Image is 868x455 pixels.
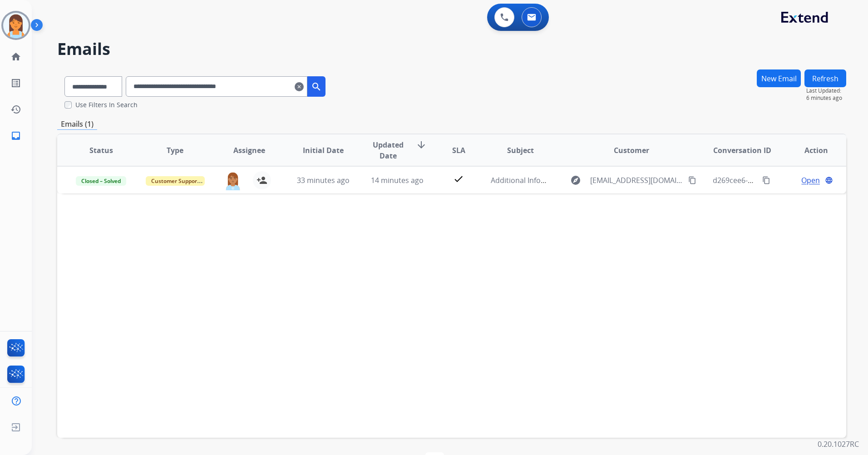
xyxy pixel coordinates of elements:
[368,139,409,161] span: Updated Date
[10,130,21,141] mat-icon: inbox
[772,134,846,166] th: Action
[89,145,113,156] span: Status
[57,40,846,58] h2: Emails
[57,119,97,130] p: Emails (1)
[713,175,853,185] span: d269cee6-9268-499e-8d5d-5499a6835c2d
[452,145,465,156] span: SLA
[507,145,534,156] span: Subject
[416,139,427,150] mat-icon: arrow_downward
[570,175,581,186] mat-icon: explore
[10,78,21,89] mat-icon: list_alt
[3,13,29,38] img: avatar
[371,175,424,185] span: 14 minutes ago
[10,104,21,115] mat-icon: history
[453,173,464,184] mat-icon: check
[806,94,846,102] span: 6 minutes ago
[146,176,205,186] span: Customer Support
[303,145,344,156] span: Initial Date
[224,171,242,190] img: agent-avatar
[688,176,696,184] mat-icon: content_copy
[804,69,846,87] button: Refresh
[10,51,21,62] mat-icon: home
[75,100,138,109] label: Use Filters In Search
[295,81,304,92] mat-icon: clear
[590,175,683,186] span: [EMAIL_ADDRESS][DOMAIN_NAME]
[614,145,649,156] span: Customer
[762,176,770,184] mat-icon: content_copy
[757,69,801,87] button: New Email
[806,87,846,94] span: Last Updated:
[818,439,859,450] p: 0.20.1027RC
[713,145,771,156] span: Conversation ID
[825,176,833,184] mat-icon: language
[256,175,267,186] mat-icon: person_add
[801,175,820,186] span: Open
[76,176,126,186] span: Closed – Solved
[491,175,652,185] span: Additional Information Required for Your Claim
[167,145,183,156] span: Type
[233,145,265,156] span: Assignee
[311,81,322,92] mat-icon: search
[297,175,350,185] span: 33 minutes ago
